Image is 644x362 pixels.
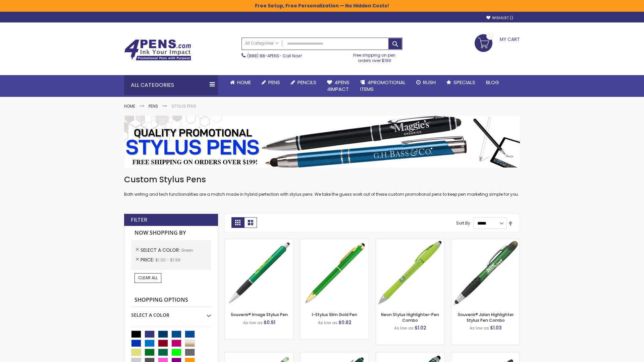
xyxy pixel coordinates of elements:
[155,257,180,263] span: $1.00 - $1.99
[346,50,403,63] div: Free shipping on pen orders over $199
[225,75,256,90] a: Home
[355,75,411,97] a: 4PROMOTIONALITEMS
[264,319,275,326] span: $0.91
[268,79,280,86] span: Pens
[451,239,520,307] img: Souvenir® Jalan Highlighter Stylus Pen Combo-Green
[376,239,444,307] img: Neon Stylus Highlighter-Pen Combo-Green
[327,79,350,93] span: 4Pens 4impact
[312,312,357,317] a: I-Stylus Slim Gold Pen
[318,320,337,325] span: As low as
[338,319,352,326] span: $0.82
[441,75,481,90] a: Specials
[301,352,369,358] a: Custom Soft Touch® Metal Pens with Stylus-Green
[415,324,426,331] span: $1.02
[256,75,285,90] a: Pens
[451,352,520,358] a: Colter Stylus Twist Metal Pen-Green
[225,239,293,307] img: Souvenir® Image Stylus Pen-Green
[231,312,288,317] a: Souvenir® Image Stylus Pen
[486,15,513,20] a: Wishlist
[171,103,196,109] strong: Stylus Pens
[131,293,211,307] strong: Shopping Options
[181,247,193,253] span: Green
[301,239,369,244] a: I-Stylus Slim Gold-Green
[451,239,520,244] a: Souvenir® Jalan Highlighter Stylus Pen Combo-Green
[285,75,322,90] a: Pencils
[456,220,470,226] label: Sort By
[301,239,369,307] img: I-Stylus Slim Gold-Green
[242,38,282,49] a: All Categories
[381,312,439,323] a: Neon Stylus Highlighter-Pen Combo
[131,307,211,318] div: Select A Color
[225,352,293,358] a: Islander Softy Gel with Stylus - ColorJet Imprint-Green
[141,247,181,253] span: Select A Color
[322,75,355,97] a: 4Pens4impact
[247,53,279,59] a: (888) 88-4PENS
[490,324,502,331] span: $1.03
[453,79,475,86] span: Specials
[124,116,520,168] img: Stylus Pens
[231,217,244,228] strong: Grid
[376,352,444,358] a: Kyra Pen with Stylus and Flashlight-Green
[360,79,406,93] span: 4PROMOTIONAL ITEMS
[481,75,504,90] a: Blog
[458,312,514,323] a: Souvenir® Jalan Highlighter Stylus Pen Combo
[149,103,158,109] a: Pens
[237,79,251,86] span: Home
[423,79,436,86] span: Rush
[225,239,293,244] a: Souvenir® Image Stylus Pen-Green
[131,226,211,240] strong: Now Shopping by
[245,41,279,46] span: All Categories
[124,75,218,95] div: All Categories
[411,75,441,90] a: Rush
[376,239,444,244] a: Neon Stylus Highlighter-Pen Combo-Green
[298,79,316,86] span: Pencils
[470,325,489,331] span: As low as
[124,174,520,197] div: Both writing and tech functionalities are a match made in hybrid perfection with stylus pens. We ...
[131,216,147,224] strong: Filter
[394,325,414,331] span: As low as
[247,53,302,59] span: - Call Now!
[243,320,263,325] span: As low as
[486,79,499,86] span: Blog
[135,273,161,283] a: Clear All
[124,174,520,185] h1: Custom Stylus Pens
[138,275,158,281] span: Clear All
[124,103,135,109] a: Home
[124,39,191,61] img: 4Pens Custom Pens and Promotional Products
[141,256,155,263] span: Price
